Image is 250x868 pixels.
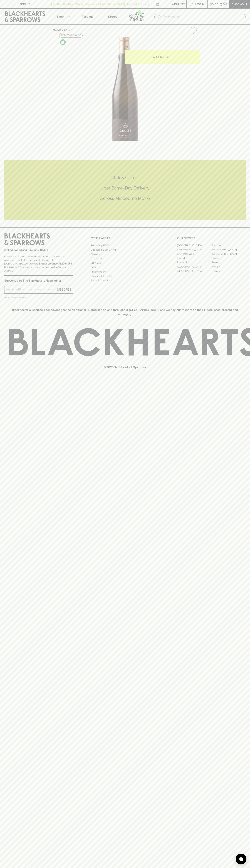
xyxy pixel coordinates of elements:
[91,236,159,240] p: OTHER AREAS
[224,3,226,5] p: 0
[177,260,211,265] a: Fitzroy North
[91,248,159,252] a: Business & Bulk Gifting
[211,256,246,260] a: Fitzroy
[163,14,243,20] input: Try "Pinot noir"
[153,55,172,59] p: ADD TO CART
[7,308,243,316] p: Blackhearts & Sparrows acknowledges the traditional Custodians of land throughout [GEOGRAPHIC_DAT...
[82,14,93,19] p: Tastings
[19,2,31,6] p: FIND US
[91,252,159,256] a: Careers
[177,236,246,240] p: OUR STORES
[177,265,211,269] a: [GEOGRAPHIC_DATA]
[91,261,159,265] a: Gift Cards
[50,9,75,24] button: Shop
[177,256,211,260] a: Elwood
[100,9,125,24] a: Stores
[91,278,159,283] a: Terms & Conditions
[56,14,64,19] p: Shop
[59,38,67,46] a: Organic
[39,262,72,265] strong: Liquor License #32064953
[75,9,100,24] a: Tastings
[4,255,73,273] p: It is against the law to sell or supply alcohol to, or to obtain alcohol on behalf of a person un...
[177,252,211,256] a: Brunswick West
[60,39,66,45] img: Organic
[4,175,246,181] h5: Click & Collect
[188,26,198,35] button: Add to wishlist
[4,185,246,191] h5: Uber Same-Day Delivery
[211,248,246,252] a: [GEOGRAPHIC_DATA]
[172,2,185,6] p: Wishlist
[4,296,73,299] p: We will never spam you
[4,195,246,201] h5: Across Melbourne Metro
[211,265,246,269] a: Prahran
[195,2,204,6] p: Login
[231,2,247,6] p: Checkout
[177,243,211,248] a: [GEOGRAPHIC_DATA]
[108,14,117,19] p: Stores
[211,260,246,265] a: Geelong
[177,269,211,273] a: [GEOGRAPHIC_DATA]
[4,160,246,220] div: Call to action block
[55,286,73,293] button: SUBSCRIBE
[7,287,55,292] input: e.g. jane@blackheartsandsparrows.com.au
[59,33,83,38] button: Add to wishlist
[53,28,61,31] a: HOME
[64,28,72,31] a: SHOP
[211,252,246,256] a: [GEOGRAPHIC_DATA]
[4,278,73,283] p: Subscribe to The Blackhearts Newsletter
[91,274,159,278] a: Shipping Information
[56,287,71,292] p: SUBSCRIBE
[211,269,246,273] a: Thornbury
[50,37,200,141] img: 34374.png
[177,248,211,252] a: [GEOGRAPHIC_DATA]
[91,270,159,274] a: Privacy Policy
[125,50,200,64] button: ADD TO CART
[91,243,159,248] a: Bottle Drop FAQ's
[4,248,73,252] p: Sibling owned and run since [DATE]
[210,2,218,6] p: $0.00
[91,265,159,270] a: FAQ's
[239,857,243,861] img: bubble-icon
[211,243,246,248] a: Braddon
[91,256,159,261] a: Contact Us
